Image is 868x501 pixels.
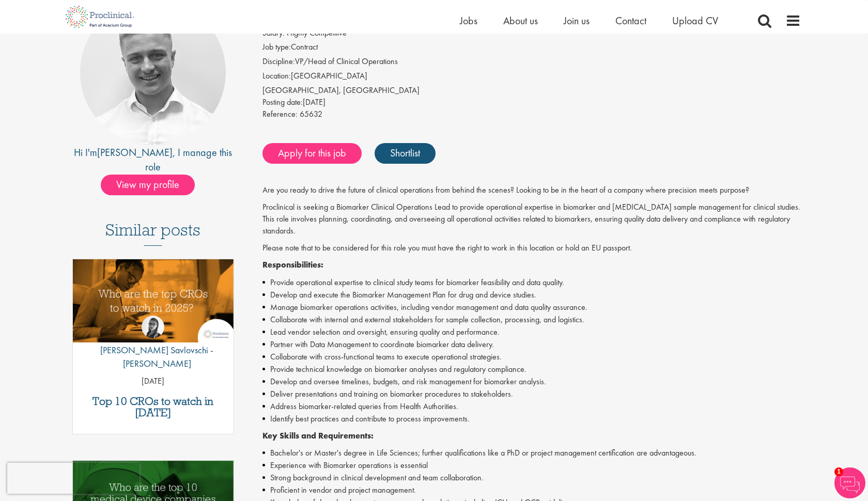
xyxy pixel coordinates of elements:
[262,41,801,56] li: Contract
[615,14,646,27] a: Contact
[262,97,303,107] span: Posting date:
[101,177,205,190] a: View my profile
[262,459,801,472] li: Experience with Biomarker operations is essential
[460,14,477,27] a: Jobs
[262,375,801,388] li: Develop and oversee timelines, budgets, and risk management for biomarker analysis.
[262,259,323,270] strong: Responsibilities:
[262,447,801,459] li: Bachelor's or Master's degree in Life Sciences; further qualifications like a PhD or project mana...
[262,338,801,351] li: Partner with Data Management to coordinate biomarker data delivery.
[101,175,195,195] span: View my profile
[834,467,843,476] span: 1
[503,14,538,27] a: About us
[262,143,362,164] a: Apply for this job
[287,27,347,38] span: Highly Competitive
[67,145,239,175] div: Hi I'm , I manage this role
[564,14,590,27] a: Join us
[262,388,801,400] li: Deliver presentations and training on biomarker procedures to stakeholders.
[262,472,801,484] li: Strong background in clinical development and team collaboration.
[672,14,718,27] a: Upload CV
[73,343,234,370] p: [PERSON_NAME] Savlovschi - [PERSON_NAME]
[262,85,801,97] div: [GEOGRAPHIC_DATA], [GEOGRAPHIC_DATA]
[97,146,173,159] a: [PERSON_NAME]
[262,108,298,120] label: Reference:
[262,301,801,314] li: Manage biomarker operations activities, including vendor management and data quality assurance.
[262,289,801,301] li: Develop and execute the Biomarker Management Plan for drug and device studies.
[262,314,801,326] li: Collaborate with internal and external stakeholders for sample collection, processing, and logist...
[262,41,291,53] label: Job type:
[262,70,291,82] label: Location:
[262,242,801,254] p: Please note that to be considered for this role you must have the right to work in this location ...
[7,463,139,494] iframe: reCAPTCHA
[73,375,234,387] p: [DATE]
[78,396,228,418] a: Top 10 CROs to watch in [DATE]
[834,467,865,498] img: Chatbot
[262,56,801,70] li: VP/Head of Clinical Operations
[262,363,801,375] li: Provide technical knowledge on biomarker analyses and regulatory compliance.
[105,221,200,246] h3: Similar posts
[262,326,801,338] li: Lead vendor selection and oversight, ensuring quality and performance.
[300,108,322,119] span: 65632
[73,259,234,342] img: Top 10 CROs 2025 | Proclinical
[262,276,801,289] li: Provide operational expertise to clinical study teams for biomarker feasibility and data quality.
[262,351,801,363] li: Collaborate with cross-functional teams to execute operational strategies.
[73,259,234,351] a: Link to a post
[262,484,801,496] li: Proficient in vendor and project management.
[262,201,801,237] p: Proclinical is seeking a Biomarker Clinical Operations Lead to provide operational expertise in b...
[262,430,374,441] strong: Key Skills and Requirements:
[262,56,295,68] label: Discipline:
[73,316,234,375] a: Theodora Savlovschi - Wicks [PERSON_NAME] Savlovschi - [PERSON_NAME]
[262,413,801,425] li: Identify best practices and contribute to process improvements.
[142,316,164,338] img: Theodora Savlovschi - Wicks
[262,70,801,85] li: [GEOGRAPHIC_DATA]
[262,400,801,413] li: Address biomarker-related queries from Health Authorities.
[262,97,801,108] div: [DATE]
[262,184,801,196] p: Are you ready to drive the future of clinical operations from behind the scenes? Looking to be in...
[375,143,436,164] a: Shortlist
